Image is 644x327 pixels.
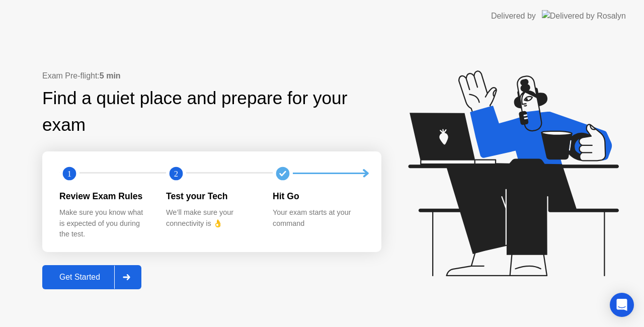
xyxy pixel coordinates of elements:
[42,85,381,138] div: Find a quiet place and prepare for your exam
[59,207,150,240] div: Make sure you know what is expected of you during the test.
[100,71,121,80] b: 5 min
[67,169,71,178] text: 1
[59,190,150,203] div: Review Exam Rules
[273,207,363,229] div: Your exam starts at your command
[166,190,257,203] div: Test your Tech
[42,70,381,82] div: Exam Pre-flight:
[166,207,257,229] div: We’ll make sure your connectivity is 👌
[542,10,626,22] img: Delivered by Rosalyn
[45,273,114,282] div: Get Started
[42,265,141,289] button: Get Started
[174,169,178,178] text: 2
[491,10,536,22] div: Delivered by
[273,190,363,203] div: Hit Go
[610,293,634,317] div: Open Intercom Messenger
